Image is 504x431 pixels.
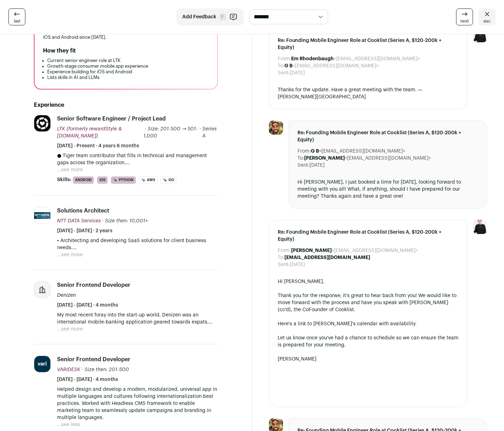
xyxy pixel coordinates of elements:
[8,8,25,25] a: last
[284,62,379,69] dd: <[EMAIL_ADDRESS][DOMAIN_NAME]>
[269,121,283,135] img: f1cf1b88ad16e28dca70f3b8526e713986d8821bac875d012d01cb792b49821d
[291,56,334,61] b: Em Rhodenbaugh
[57,142,139,149] span: [DATE] - Present · 4 years 6 months
[297,155,304,162] dt: To:
[484,18,491,24] span: esc
[278,254,284,261] dt: To:
[278,261,290,268] dt: Sent:
[43,47,76,55] h2: How they fit
[460,18,469,24] span: next
[102,218,148,223] span: · Size then: 10,001+
[278,321,417,326] a: Here's a link to [PERSON_NAME]'s calendar with availability.
[284,255,370,260] b: [EMAIL_ADDRESS][DOMAIN_NAME]
[57,293,76,298] span: Denizen
[57,421,80,428] button: ...see less
[73,176,94,184] li: Android
[57,176,71,183] span: Skills:
[456,8,473,25] a: next
[34,282,50,298] img: company-logo-placeholder-414d4e2ec0e2ddebbe968bf319fdfe5acfe0c9b87f798d344e800bc9a89632a0.png
[139,176,158,184] li: AWS
[82,367,129,372] span: · Size then: 201-500
[278,62,284,69] dt: To:
[57,326,83,333] button: ...see more
[34,101,218,109] h2: Experience
[278,229,459,243] span: Re: Founding Mobile Engineer Role at Cooklist (Series A, $120-200k + Equity)
[278,55,291,62] dt: From:
[111,176,136,184] li: Python
[278,37,459,51] span: Re: Founding Mobile Engineer Role at Cooklist (Series A, $120-200k + Equity)
[291,248,332,253] b: [PERSON_NAME]
[297,129,478,143] span: Re: Founding Mobile Engineer Role at Cooklist (Series A, $120-200k + Equity)
[57,251,83,258] button: ...see more
[304,156,345,161] b: [PERSON_NAME]
[47,75,209,80] li: Lists skills in AI and LLMs
[297,148,311,155] dt: From:
[57,115,166,123] div: Senior Software Engineer / Project Lead
[278,334,459,349] div: Let us know once you've had a chance to schedule so we can ensure the team is prepared for your m...
[47,63,209,69] li: Growth-stage consumer mobile app experience
[57,152,218,166] p: ● Tiger team contributor that fills in technical and management gaps across the organization.
[160,176,177,184] li: Go
[311,148,405,155] dd: <[EMAIL_ADDRESS][DOMAIN_NAME]>
[290,261,305,268] dd: [DATE]
[57,312,218,326] p: My most recent foray into the start-up world, Denizen was an international mobile-banking applica...
[290,69,305,76] dd: [DATE]
[278,278,459,285] div: Hi [PERSON_NAME],
[57,367,80,372] span: VARIDESK
[97,176,108,184] li: iOS
[311,149,319,154] b: G B
[57,386,218,421] p: Helped design and develop a modern, modularized, universal app in multiple languages and cultures...
[199,125,201,140] span: ·
[57,237,218,251] p: • Architecting and developing SaaS solutions for client business needs. • Researching and impleme...
[291,55,420,62] dd: <[EMAIL_ADDRESS][DOMAIN_NAME]>
[47,69,209,75] li: Experience building for iOS and Android
[278,69,290,76] dt: Sent:
[57,166,83,173] button: ...see more
[284,63,293,68] b: G B
[143,127,198,138] span: · Size: 201-500 → 501-1,000
[57,376,118,383] span: [DATE] - [DATE] · 4 months
[14,18,20,24] span: last
[57,356,130,363] div: Senior Frontend Developer
[57,302,118,309] span: [DATE] - [DATE] · 4 months
[297,179,478,200] div: Hi [PERSON_NAME], I just booked a time for [DATE], looking forward to meeting with you all! What,...
[57,281,130,289] div: Senior Frontend Developer
[57,207,109,215] div: Solutions Architect
[278,86,459,100] div: Thanks for the update. Have a great meeting with the team. — [PERSON_NAME][GEOGRAPHIC_DATA]
[182,13,216,20] span: Add Feedback
[34,212,50,219] img: ea368730c7d81da45447c2bdb1bd09c38ae41aeb37ebad16425779081cbb984f.jpg
[291,247,418,254] dd: <[EMAIL_ADDRESS][DOMAIN_NAME]>
[309,162,325,169] dd: [DATE]
[473,28,487,42] img: 9240684-medium_jpg
[219,13,226,20] span: F
[278,247,291,254] dt: From:
[304,155,431,162] dd: <[EMAIL_ADDRESS][DOMAIN_NAME]>
[479,8,496,25] a: esc
[57,227,112,234] span: [DATE] - [DATE] · 2 years
[57,127,122,138] span: LTK (formerly rewardStyle & [DOMAIN_NAME])
[297,162,309,169] dt: Sent:
[34,356,50,372] img: ea4c779dea6981a7da8a506bd5621f5ed92cc26dbddffce0ede6cee0c2f2abac.jpg
[57,218,101,223] span: NTT DATA Services
[278,356,459,363] div: [PERSON_NAME]
[473,220,487,234] img: 9240684-medium_jpg
[47,58,209,63] li: Current senior engineer role at LTK
[34,115,50,131] img: 75d105b4ce1fa16fbbe87e241745c277473364a4594ae01606a1c1bb7ba84ee2.jpg
[202,127,217,138] span: Series A
[176,8,244,25] button: Add Feedback F
[278,292,459,313] div: Thank you for the response; it’s great to hear back from you! We would like to move forward with ...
